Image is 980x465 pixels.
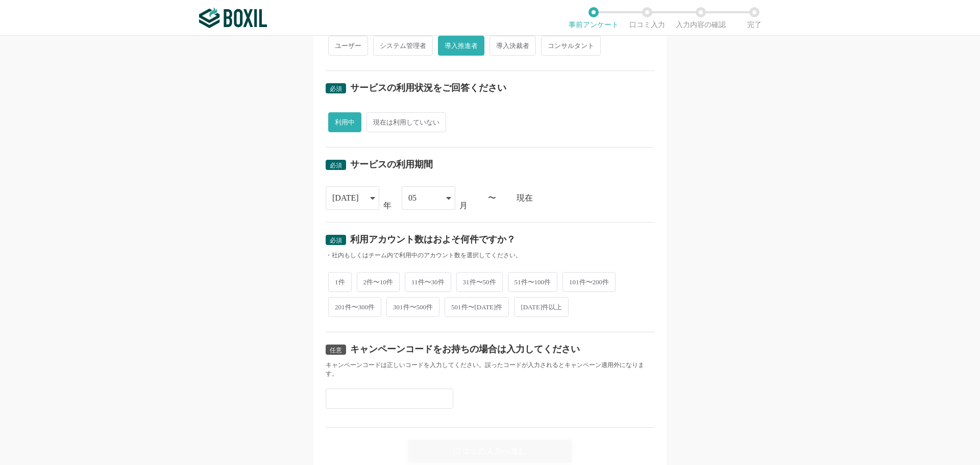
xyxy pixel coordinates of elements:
[438,36,484,56] span: 導入推進者
[562,272,616,292] span: 101件〜200件
[541,36,601,56] span: コンサルタント
[373,36,433,56] span: システム管理者
[328,112,361,132] span: 利用中
[332,187,359,209] div: [DATE]
[357,272,400,292] span: 2件〜10件
[328,297,381,317] span: 201件〜300件
[508,272,558,292] span: 51件〜100件
[620,7,674,29] li: 口コミ入力
[517,194,654,202] div: 現在
[350,83,506,92] div: サービスの利用状況をご回答ください
[328,36,368,56] span: ユーザー
[383,202,391,210] div: 年
[456,272,503,292] span: 31件〜50件
[330,162,342,169] span: 必須
[727,7,781,29] li: 完了
[199,8,267,28] img: ボクシルSaaS_ロゴ
[328,272,352,292] span: 1件
[489,36,536,56] span: 導入決裁者
[445,297,509,317] span: 501件〜[DATE]件
[567,7,620,29] li: 事前アンケート
[350,160,433,169] div: サービスの利用期間
[330,347,342,354] span: 任意
[350,235,516,244] div: 利用アカウント数はおよそ何件ですか？
[386,297,439,317] span: 301件〜500件
[514,297,569,317] span: [DATE]件以上
[366,112,446,132] span: 現在は利用していない
[326,361,654,378] div: キャンペーンコードは正しいコードを入力してください。誤ったコードが入力されるとキャンペーン適用外になります。
[405,272,451,292] span: 11件〜30件
[350,345,580,354] div: キャンペーンコードをお持ちの場合は入力してください
[330,237,342,244] span: 必須
[674,7,727,29] li: 入力内容の確認
[488,194,496,202] div: 〜
[330,85,342,92] span: 必須
[459,202,468,210] div: 月
[326,251,654,260] div: ・社内もしくはチーム内で利用中のアカウント数を選択してください。
[408,187,416,209] div: 05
